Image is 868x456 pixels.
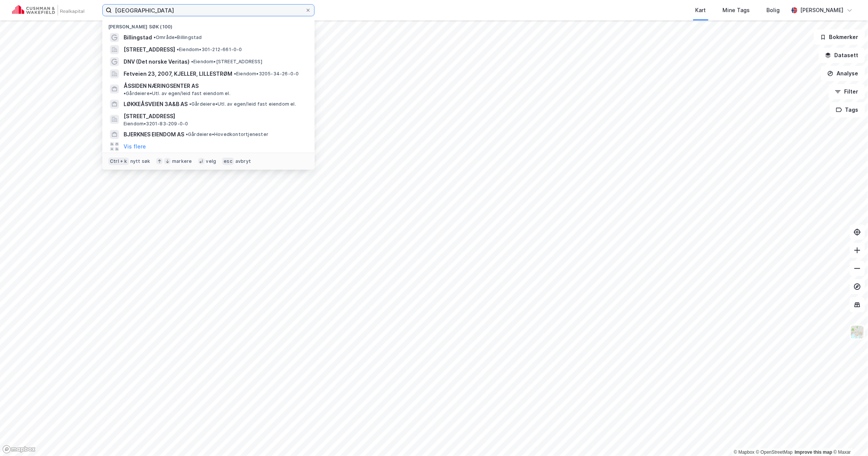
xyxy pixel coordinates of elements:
[801,6,844,15] div: [PERSON_NAME]
[850,325,865,339] img: Z
[186,131,268,137] span: Gårdeiere • Hovedkontortjenester
[124,100,188,109] span: LØKKEÅSVEIEN 3A&B AS
[206,158,216,164] div: velg
[767,6,780,15] div: Bolig
[124,121,188,127] span: Eiendom • 3201-83-209-0-0
[172,158,192,164] div: markere
[723,6,750,15] div: Mine Tags
[756,450,793,455] a: OpenStreetMap
[154,34,202,41] span: Område • Billingstad
[829,84,865,99] button: Filter
[102,18,315,31] div: [PERSON_NAME] søk (100)
[235,158,251,164] div: avbryt
[124,91,230,97] span: Gårdeiere • Utl. av egen/leid fast eiendom el.
[186,131,188,137] span: •
[696,6,706,15] div: Kart
[191,59,262,65] span: Eiendom • [STREET_ADDRESS]
[189,101,191,107] span: •
[795,450,832,455] a: Improve this map
[177,47,179,52] span: •
[124,91,126,96] span: •
[112,5,305,16] input: Søk på adresse, matrikkel, gårdeiere, leietakere eller personer
[234,71,299,77] span: Eiendom • 3205-34-26-0-0
[124,130,184,139] span: BJERKNES EIENDOM AS
[234,71,236,77] span: •
[177,47,242,53] span: Eiendom • 301-212-661-0-0
[222,158,234,165] div: esc
[124,112,306,121] span: [STREET_ADDRESS]
[124,33,152,42] span: Billingstad
[821,66,865,81] button: Analyse
[189,101,296,107] span: Gårdeiere • Utl. av egen/leid fast eiendom el.
[830,102,865,117] button: Tags
[830,420,868,456] div: Kontrollprogram for chat
[191,59,193,64] span: •
[124,45,175,54] span: [STREET_ADDRESS]
[130,158,150,164] div: nytt søk
[124,69,232,78] span: Fetveien 23, 2007, KJELLER, LILLESTRØM
[124,142,146,151] button: Vis flere
[154,34,156,40] span: •
[734,450,755,455] a: Mapbox
[830,420,868,456] iframe: Chat Widget
[12,5,84,16] img: cushman-wakefield-realkapital-logo.202ea83816669bd177139c58696a8fa1.svg
[124,81,199,91] span: ÅSSIDEN NÆRINGSENTER AS
[108,158,129,165] div: Ctrl + k
[124,57,190,66] span: DNV (Det norske Veritas)
[2,445,36,454] a: Mapbox homepage
[819,48,865,63] button: Datasett
[814,30,865,45] button: Bokmerker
